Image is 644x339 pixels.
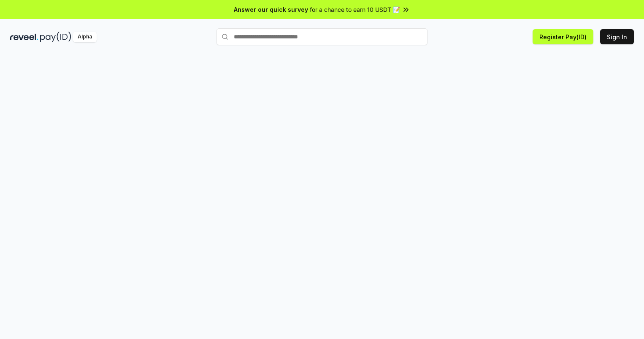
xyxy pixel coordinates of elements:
[40,32,71,42] img: pay_id
[310,5,400,14] span: for a chance to earn 10 USDT 📝
[73,32,97,42] div: Alpha
[10,32,38,42] img: reveel_dark
[600,29,634,44] button: Sign In
[533,29,593,44] button: Register Pay(ID)
[234,5,308,14] span: Answer our quick survey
